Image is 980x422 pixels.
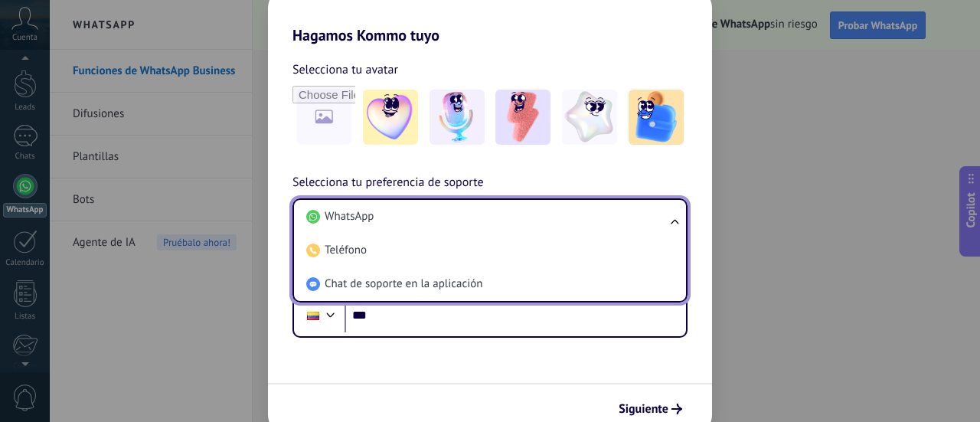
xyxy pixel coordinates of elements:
[325,209,374,224] span: WhatsApp
[292,173,484,193] span: Selecciona tu preferencia de soporte
[325,243,367,258] span: Teléfono
[612,396,689,422] button: Siguiente
[292,60,398,80] span: Selecciona tu avatar
[325,276,482,292] span: Chat de soporte en la aplicación
[495,90,550,145] img: -3.jpeg
[299,299,328,332] div: Colombia: + 57
[363,90,418,145] img: -1.jpeg
[430,90,485,145] img: -2.jpeg
[619,404,668,414] span: Siguiente
[629,90,684,145] img: -5.jpeg
[562,90,617,145] img: -4.jpeg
